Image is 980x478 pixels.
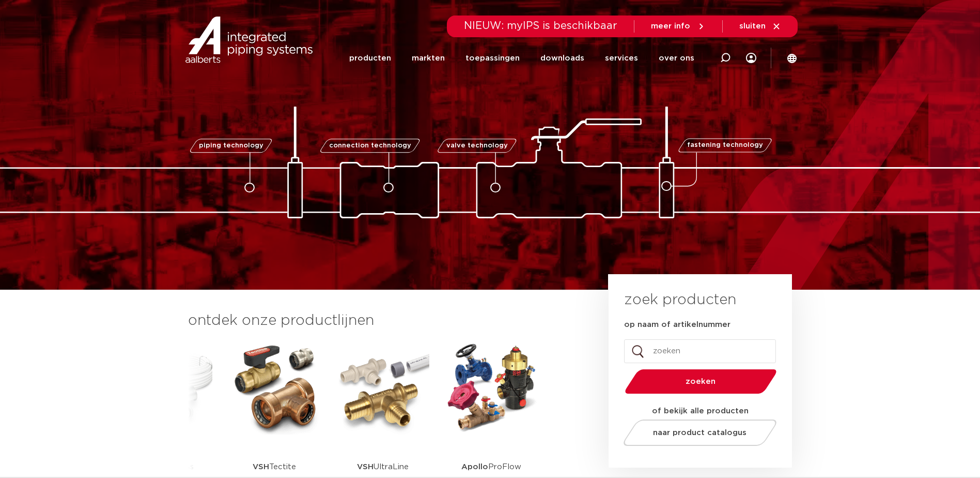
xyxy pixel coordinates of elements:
span: fastening technology [687,142,763,149]
div: my IPS [746,37,756,79]
span: valve technology [446,142,508,149]
button: zoeken [620,368,781,395]
span: naar product catalogus [653,429,746,437]
span: NIEUW: myIPS is beschikbaar [464,21,617,31]
a: meer info [651,22,706,31]
a: naar product catalogus [620,420,779,446]
strong: VSH [253,463,269,471]
input: zoeken [624,339,776,363]
a: services [605,37,638,79]
strong: Apollo [461,463,488,471]
a: producten [349,37,391,79]
span: zoeken [651,378,750,385]
h3: zoek producten [624,290,736,310]
span: sluiten [739,22,766,30]
a: markten [412,37,445,79]
a: toepassingen [465,37,520,79]
span: meer info [651,22,690,30]
a: downloads [540,37,584,79]
strong: of bekijk alle producten [652,407,749,415]
span: piping technology [199,142,263,149]
a: over ons [659,37,694,79]
span: connection technology [329,142,411,149]
label: op naam of artikelnummer [624,320,730,330]
nav: Menu [349,37,694,79]
strong: VSH [357,463,374,471]
h3: ontdek onze productlijnen [188,310,573,331]
a: sluiten [739,22,781,31]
